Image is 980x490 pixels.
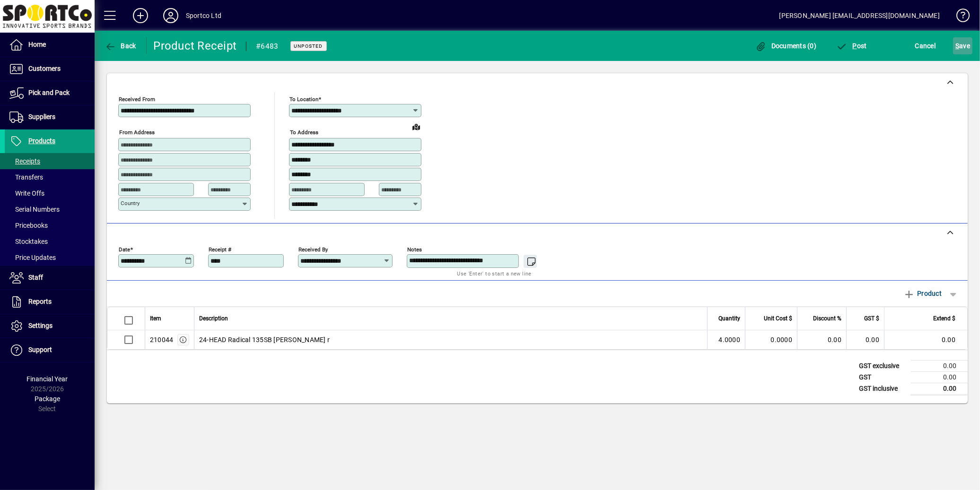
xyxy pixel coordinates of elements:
[836,42,867,50] span: ost
[28,274,43,281] span: Staff
[915,38,936,53] span: Cancel
[854,360,911,371] td: GST exclusive
[9,222,48,229] span: Pricebooks
[28,322,52,329] span: Settings
[5,338,95,362] a: Support
[407,246,422,252] mat-label: Notes
[9,238,48,245] span: Stocktakes
[150,313,161,324] span: Item
[150,335,174,344] div: 210044
[854,383,911,395] td: GST inclusive
[28,113,55,120] span: Suppliers
[955,38,970,53] span: ave
[289,96,318,103] mat-label: To location
[903,286,942,301] span: Product
[911,371,968,383] td: 0.00
[5,217,95,233] a: Pricebooks
[409,119,424,134] a: View on map
[154,38,237,53] div: Product Receipt
[853,42,857,50] span: P
[955,42,959,50] span: S
[911,383,968,395] td: 0.00
[764,313,792,324] span: Unit Cost $
[186,8,221,23] div: Sportco Ltd
[854,371,911,383] td: GST
[884,330,967,349] td: 0.00
[5,81,95,105] a: Pick and Pack
[899,285,946,302] button: Product
[199,313,228,324] span: Description
[5,233,95,249] a: Stocktakes
[28,298,52,305] span: Reports
[834,37,869,54] button: Post
[911,360,968,371] td: 0.00
[5,153,95,169] a: Receipts
[707,330,745,349] td: 4.0000
[933,313,955,324] span: Extend $
[28,65,61,72] span: Customers
[5,57,95,81] a: Customers
[9,189,44,197] span: Write Offs
[846,330,884,349] td: 0.00
[5,33,95,57] a: Home
[913,37,938,54] button: Cancel
[797,330,846,349] td: 0.00
[194,330,707,349] td: 24-HEAD Radical 135SB [PERSON_NAME] r
[156,7,186,24] button: Profile
[298,246,328,252] mat-label: Received by
[9,173,43,181] span: Transfers
[5,249,95,266] a: Price Updates
[953,37,972,54] button: Save
[5,290,95,314] a: Reports
[813,313,841,324] span: Discount %
[9,206,60,213] span: Serial Numbers
[28,89,70,96] span: Pick and Pack
[256,39,278,54] div: #6483
[121,200,140,206] mat-label: Country
[779,8,940,23] div: [PERSON_NAME] [EMAIL_ADDRESS][DOMAIN_NAME]
[5,169,95,185] a: Transfers
[5,105,95,129] a: Suppliers
[28,346,52,353] span: Support
[5,201,95,217] a: Serial Numbers
[457,268,532,279] mat-hint: Use 'Enter' to start a new line
[119,246,130,252] mat-label: Date
[9,254,56,261] span: Price Updates
[5,185,95,201] a: Write Offs
[752,37,819,54] button: Documents (0)
[105,42,136,50] span: Back
[125,7,156,24] button: Add
[5,266,95,290] a: Staff
[27,375,68,383] span: Financial Year
[28,137,55,145] span: Products
[102,37,139,54] button: Back
[28,41,46,48] span: Home
[5,314,95,338] a: Settings
[294,43,323,49] span: Unposted
[755,42,816,50] span: Documents (0)
[9,157,40,165] span: Receipts
[209,246,231,252] mat-label: Receipt #
[718,313,740,324] span: Quantity
[864,313,879,324] span: GST $
[35,395,60,403] span: Package
[949,2,968,33] a: Knowledge Base
[771,335,793,344] span: 0.0000
[119,96,155,103] mat-label: Received From
[95,37,147,54] app-page-header-button: Back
